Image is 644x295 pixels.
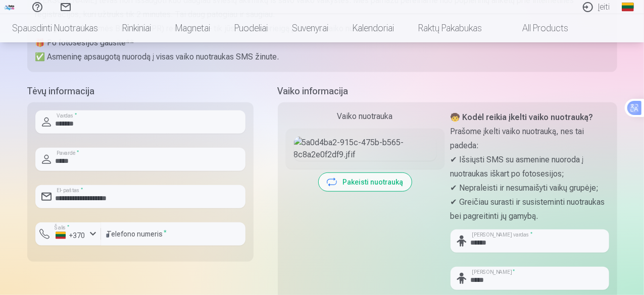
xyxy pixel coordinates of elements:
a: All products [494,14,580,42]
a: Rinkiniai [110,14,163,42]
p: 🎁 Po fotosesijos gausite** [35,36,609,50]
button: Pakeisti nuotrauką [319,173,412,191]
img: /fa2 [4,4,15,10]
a: Raktų pakabukas [406,14,494,42]
h5: Tėvų informacija [27,84,254,98]
img: 5a0d4ba2-915c-475b-b565-8c8a2e0f2df9.jfif [294,137,436,161]
a: Magnetai [163,14,222,42]
label: Šalis [52,224,72,231]
p: ✔ Greičiau surasti ir susisteminti nuotraukas bei pagreitinti jų gamybą. [451,195,609,223]
h5: Vaiko informacija [278,84,617,98]
p: Prašome įkelti vaiko nuotrauką, nes tai padeda: [451,125,609,153]
p: ✅ Asmeninę apsaugotą nuorodą į visas vaiko nuotraukas SMS žinute. [35,50,609,64]
p: ✔ Nepraleisti ir nesumaišyti vaikų grupėje; [451,181,609,195]
a: Kalendoriai [340,14,406,42]
a: Puodeliai [222,14,280,42]
div: Vaiko nuotrauka [286,110,444,123]
div: +370 [56,230,86,241]
p: ✔ Išsiųsti SMS su asmenine nuoroda į nuotraukas iškart po fotosesijos; [451,153,609,181]
a: Suvenyrai [280,14,340,42]
button: Šalis*+370 [35,222,101,246]
strong: 🧒 Kodėl reikia įkelti vaiko nuotrauką? [451,112,593,122]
